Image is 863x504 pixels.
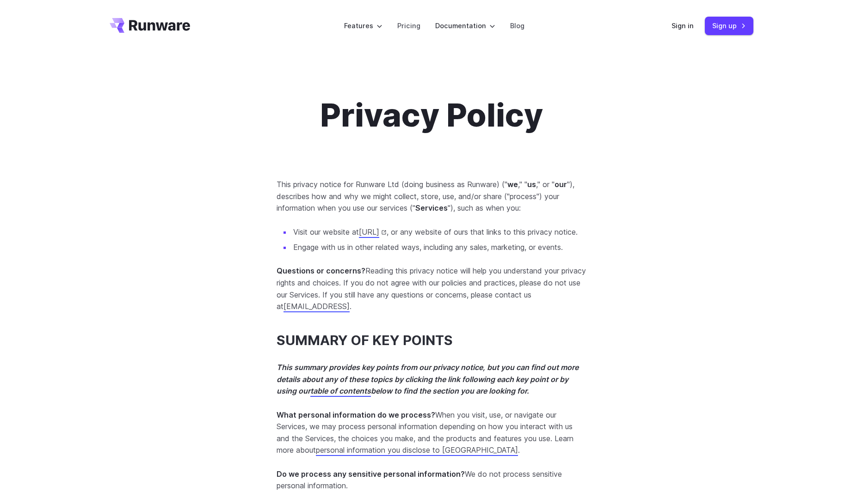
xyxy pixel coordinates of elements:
strong: our [555,180,567,189]
p: When you visit, use, or navigate our Services, we may process personal information depending on h... [277,409,586,456]
a: [URL] [359,227,387,237]
a: Go to / [110,18,190,33]
p: Reading this privacy notice will help you understand your privacy rights and choices. If you do n... [277,265,586,312]
strong: What personal information do we process? [277,410,435,419]
a: Sign in [672,20,694,31]
strong: us [527,180,536,189]
p: We do not process sensitive personal information. [277,468,586,492]
label: Features [344,20,382,31]
strong: Services [415,203,448,213]
a: personal information you disclose to [GEOGRAPHIC_DATA] [316,445,518,455]
li: Engage with us in other related ways, including any sales, marketing, or events. [291,242,586,254]
strong: This summary provides key points from our privacy notice, but you can find out more details about... [277,363,579,395]
strong: we [507,180,518,189]
a: Pricing [397,20,420,31]
a: table of contents [310,386,371,395]
label: Documentation [435,20,495,31]
a: Sign up [705,17,753,35]
a: [EMAIL_ADDRESS] [284,302,350,311]
p: This privacy notice for Runware Ltd (doing business as Runware) (" ," " ," or " "), describes how... [277,179,586,214]
h1: Privacy Policy [277,96,586,134]
strong: Do we process any sensitive personal information? [277,469,465,479]
a: Blog [510,20,524,31]
a: SUMMARY OF KEY POINTS [277,333,453,349]
li: Visit our website at , or any website of ours that links to this privacy notice. [291,226,586,238]
strong: Questions or concerns? [277,266,365,275]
